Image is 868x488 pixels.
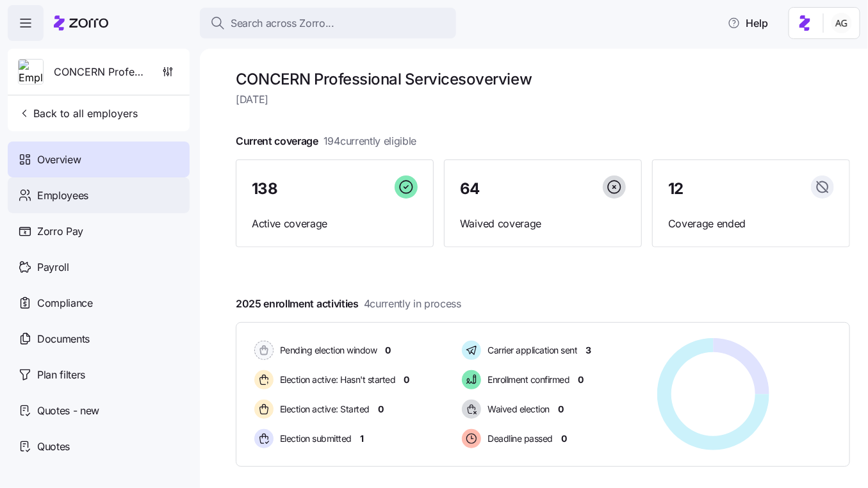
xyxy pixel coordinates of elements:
span: 1 [360,432,364,445]
span: Election submitted [276,432,352,445]
h1: CONCERN Professional Services overview [236,69,850,89]
span: Carrier application sent [484,344,577,357]
a: Payroll [8,249,190,285]
span: Election active: Started [276,403,370,416]
span: Coverage ended [668,216,834,232]
span: 4 currently in process [364,296,461,312]
span: Search across Zorro... [231,15,334,31]
a: Overview [8,142,190,177]
span: Active coverage [252,216,418,232]
span: Back to all employers [18,106,138,121]
span: Plan filters [37,367,85,383]
span: Waived coverage [460,216,626,232]
span: Overview [37,152,81,168]
span: Payroll [37,259,69,275]
span: Help [728,15,768,31]
a: Quotes [8,428,190,464]
span: 12 [668,181,684,197]
a: Plan filters [8,357,190,393]
span: 64 [460,181,480,197]
img: Employer logo [19,60,43,85]
span: 194 currently eligible [323,133,416,149]
button: Search across Zorro... [200,8,456,38]
span: Waived election [484,403,550,416]
span: 0 [558,403,564,416]
span: 138 [252,181,278,197]
span: Employees [37,188,88,204]
span: Enrollment confirmed [484,373,569,386]
span: 2025 enrollment activities [236,296,461,312]
span: 0 [404,373,410,386]
span: Quotes [37,439,70,455]
span: Zorro Pay [37,224,83,240]
span: Election active: Hasn't started [276,373,396,386]
span: Pending election window [276,344,377,357]
a: Employees [8,177,190,213]
span: 0 [378,403,384,416]
span: 3 [585,344,591,357]
button: Help [717,10,778,36]
a: Zorro Pay [8,213,190,249]
span: CONCERN Professional Services [54,64,146,80]
a: Documents [8,321,190,357]
span: Deadline passed [484,432,553,445]
span: 0 [561,432,567,445]
span: [DATE] [236,92,850,108]
span: Documents [37,331,90,347]
span: Current coverage [236,133,416,149]
img: 5fc55c57e0610270ad857448bea2f2d5 [831,13,852,33]
span: Quotes - new [37,403,99,419]
span: 0 [386,344,391,357]
a: Quotes - new [8,393,190,428]
a: Compliance [8,285,190,321]
span: 0 [578,373,584,386]
button: Back to all employers [13,101,143,126]
span: Compliance [37,295,93,311]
